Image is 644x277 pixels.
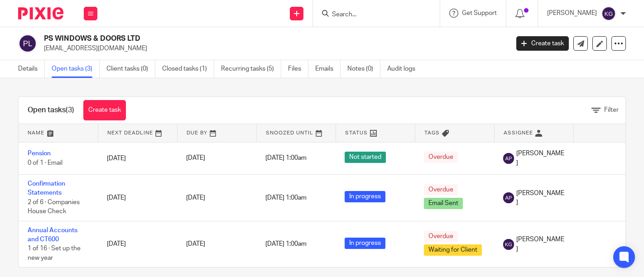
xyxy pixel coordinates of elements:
[83,100,126,120] a: Create task
[503,239,514,250] img: svg%3E
[516,189,564,207] span: [PERSON_NAME]
[186,241,205,248] span: [DATE]
[44,44,503,53] p: [EMAIL_ADDRESS][DOMAIN_NAME]
[265,241,307,248] span: [DATE] 1:00am
[52,60,100,78] a: Open tasks (3)
[265,155,307,162] span: [DATE] 1:00am
[18,60,45,78] a: Details
[98,174,177,221] td: [DATE]
[28,150,51,157] a: Pension
[186,155,205,162] span: [DATE]
[424,231,458,242] span: Overdue
[503,192,514,203] img: svg%3E
[28,181,65,196] a: Confirmation Statements
[98,221,177,267] td: [DATE]
[424,152,458,163] span: Overdue
[66,106,74,114] span: (3)
[221,60,281,78] a: Recurring tasks (5)
[18,7,63,19] img: Pixie
[28,246,81,262] span: 1 of 16 · Set up the new year
[516,235,564,253] span: [PERSON_NAME]
[345,238,385,249] span: In progress
[28,105,74,115] h1: Open tasks
[331,11,413,19] input: Search
[265,195,307,201] span: [DATE] 1:00am
[503,153,514,164] img: svg%3E
[601,6,616,21] img: svg%3E
[162,60,214,78] a: Closed tasks (1)
[186,195,205,201] span: [DATE]
[28,199,80,215] span: 2 of 6 · Companies House Check
[516,36,569,51] a: Create task
[98,142,177,174] td: [DATE]
[288,60,308,78] a: Files
[424,184,458,196] span: Overdue
[28,160,62,166] span: 0 of 1 · Email
[106,60,155,78] a: Client tasks (0)
[44,34,411,43] h2: PS WINDOWS & DOORS LTD
[547,9,597,18] p: [PERSON_NAME]
[347,60,380,78] a: Notes (0)
[266,130,313,135] span: Snoozed Until
[18,34,37,53] img: svg%3E
[604,107,619,113] span: Filter
[516,149,564,167] span: [PERSON_NAME]
[424,130,440,135] span: Tags
[424,244,482,256] span: Waiting for Client
[315,60,341,78] a: Emails
[345,152,386,163] span: Not started
[462,10,497,16] span: Get Support
[345,130,368,135] span: Status
[424,198,463,209] span: Email Sent
[387,60,422,78] a: Audit logs
[345,191,385,202] span: In progress
[28,227,77,243] a: Annual Accounts and CT600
